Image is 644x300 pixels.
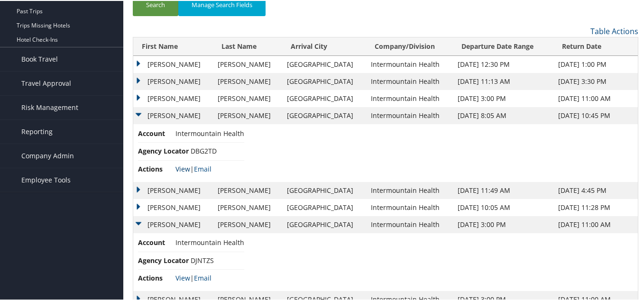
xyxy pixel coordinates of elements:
[21,119,53,143] span: Reporting
[175,273,212,282] span: |
[282,36,366,55] th: Arrival City: activate to sort column ascending
[553,36,638,55] th: Return Date: activate to sort column ascending
[21,95,78,118] span: Risk Management
[553,55,638,72] td: [DATE] 1:00 PM
[213,36,282,55] th: Last Name: activate to sort column ascending
[133,72,213,89] td: [PERSON_NAME]
[191,145,217,155] span: DBG2TD
[366,89,452,106] td: Intermountain Health
[213,198,282,215] td: [PERSON_NAME]
[366,106,452,123] td: Intermountain Health
[21,71,71,94] span: Travel Approval
[282,215,366,232] td: [GEOGRAPHIC_DATA]
[175,237,244,246] span: Intermountain Health
[553,198,638,215] td: [DATE] 11:28 PM
[553,89,638,106] td: [DATE] 11:00 AM
[453,89,553,106] td: [DATE] 3:00 PM
[366,55,452,72] td: Intermountain Health
[133,215,213,232] td: [PERSON_NAME]
[133,36,213,55] th: First Name: activate to sort column descending
[366,198,452,215] td: Intermountain Health
[133,106,213,123] td: [PERSON_NAME]
[366,72,452,89] td: Intermountain Health
[175,164,212,173] span: |
[213,215,282,232] td: [PERSON_NAME]
[453,106,553,123] td: [DATE] 8:05 AM
[282,181,366,198] td: [GEOGRAPHIC_DATA]
[453,36,553,55] th: Departure Date Range: activate to sort column ascending
[133,89,213,106] td: [PERSON_NAME]
[453,72,553,89] td: [DATE] 11:13 AM
[213,106,282,123] td: [PERSON_NAME]
[282,55,366,72] td: [GEOGRAPHIC_DATA]
[553,215,638,232] td: [DATE] 11:00 AM
[133,198,213,215] td: [PERSON_NAME]
[553,72,638,89] td: [DATE] 3:30 PM
[138,145,189,155] span: Agency Locator
[453,55,553,72] td: [DATE] 12:30 PM
[138,272,174,282] span: Actions
[175,128,244,137] span: Intermountain Health
[213,181,282,198] td: [PERSON_NAME]
[213,89,282,106] td: [PERSON_NAME]
[194,164,212,173] a: Email
[590,25,638,36] a: Table Actions
[21,143,74,167] span: Company Admin
[366,36,452,55] th: Company/Division
[366,181,452,198] td: Intermountain Health
[366,215,452,232] td: Intermountain Health
[453,181,553,198] td: [DATE] 11:49 AM
[282,198,366,215] td: [GEOGRAPHIC_DATA]
[282,106,366,123] td: [GEOGRAPHIC_DATA]
[138,163,174,173] span: Actions
[138,236,174,247] span: Account
[553,181,638,198] td: [DATE] 4:45 PM
[191,255,214,264] span: DJNTZS
[553,106,638,123] td: [DATE] 10:45 PM
[282,72,366,89] td: [GEOGRAPHIC_DATA]
[194,273,212,282] a: Email
[213,55,282,72] td: [PERSON_NAME]
[213,72,282,89] td: [PERSON_NAME]
[21,46,58,70] span: Book Travel
[175,273,190,282] a: View
[21,167,71,191] span: Employee Tools
[282,89,366,106] td: [GEOGRAPHIC_DATA]
[138,255,189,265] span: Agency Locator
[453,198,553,215] td: [DATE] 10:05 AM
[133,55,213,72] td: [PERSON_NAME]
[133,181,213,198] td: [PERSON_NAME]
[453,215,553,232] td: [DATE] 3:00 PM
[138,127,174,138] span: Account
[175,164,190,173] a: View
